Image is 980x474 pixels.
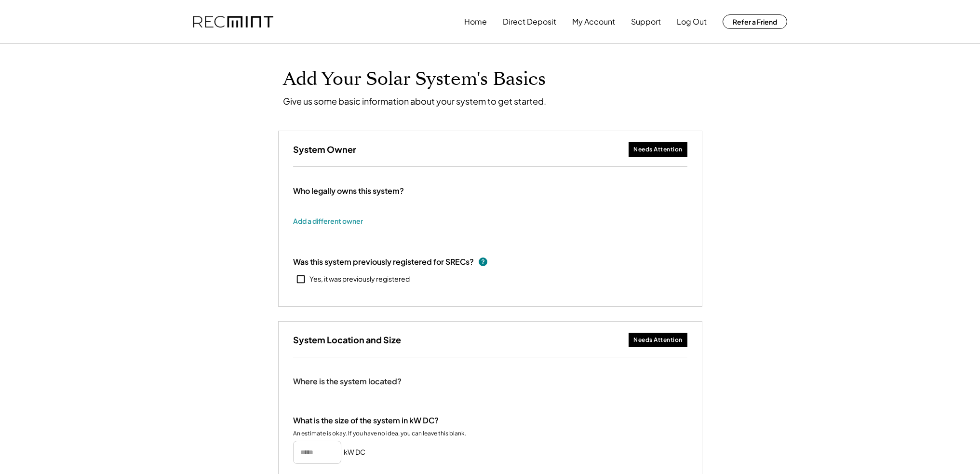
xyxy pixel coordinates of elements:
div: An estimate is okay. If you have no idea, you can leave this blank. [293,430,466,437]
div: Who legally owns this system? [293,186,404,196]
button: Home [464,12,487,31]
h3: System Owner [293,144,356,155]
h1: Add Your Solar System's Basics [283,68,698,91]
button: My Account [572,12,615,31]
div: What is the size of the system in kW DC? [293,416,439,426]
button: Support [631,12,661,31]
div: Needs Attention [633,336,683,344]
button: Log Out [677,12,707,31]
div: Needs Attention [633,146,683,154]
div: Was this system previously registered for SRECs? [293,257,474,267]
button: Direct Deposit [503,12,556,31]
div: Yes, it was previously registered [309,274,410,284]
div: Where is the system located? [293,377,402,387]
button: Add a different owner [293,214,363,228]
button: Refer a Friend [723,14,787,29]
img: recmint-logotype%403x.png [193,16,273,28]
div: Give us some basic information about your system to get started. [283,95,546,107]
h5: kW DC [344,447,365,457]
h3: System Location and Size [293,334,401,345]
